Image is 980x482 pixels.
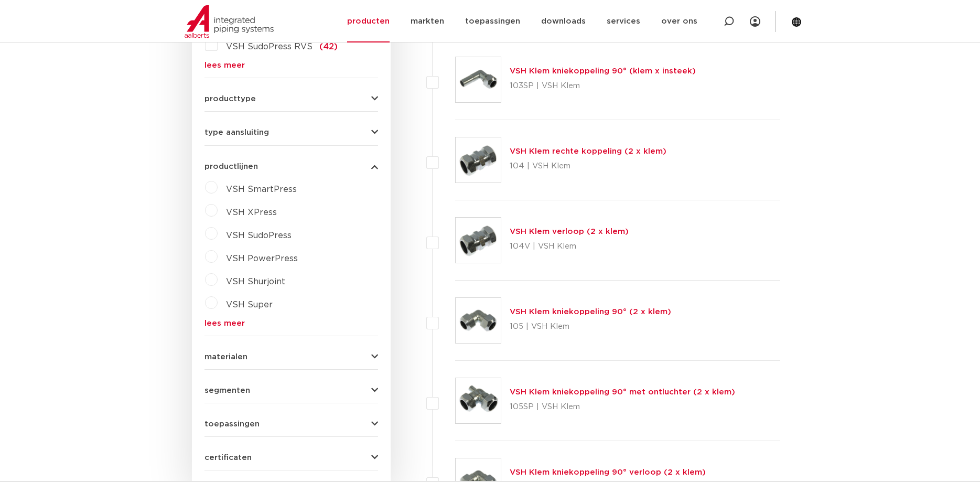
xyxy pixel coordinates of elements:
[226,277,285,286] span: VSH Shurjoint
[204,163,258,170] span: productlijnen
[204,420,260,428] span: toepassingen
[204,163,378,170] button: productlijnen
[204,128,269,136] span: type aansluiting
[226,42,313,51] span: VSH SudoPress RVS
[226,301,273,309] span: VSH Super
[204,353,247,361] span: materialen
[510,399,735,415] p: 105SP | VSH Klem
[456,378,501,423] img: Thumbnail for VSH Klem kniekoppeling 90° met ontluchter (2 x klem)
[226,208,277,217] span: VSH XPress
[319,42,338,51] span: (42)
[204,128,378,136] button: type aansluiting
[456,137,501,183] img: Thumbnail for VSH Klem rechte koppeling (2 x klem)
[204,454,378,462] button: certificaten
[510,228,629,235] a: VSH Klem verloop (2 x klem)
[204,387,250,394] span: segmenten
[510,238,629,255] p: 104V | VSH Klem
[204,454,252,462] span: certificaten
[456,57,501,102] img: Thumbnail for VSH Klem kniekoppeling 90° (klem x insteek)
[226,185,297,194] span: VSH SmartPress
[456,218,501,263] img: Thumbnail for VSH Klem verloop (2 x klem)
[204,95,256,103] span: producttype
[204,387,378,394] button: segmenten
[510,67,696,75] a: VSH Klem kniekoppeling 90° (klem x insteek)
[204,353,378,361] button: materialen
[510,318,671,335] p: 105 | VSH Klem
[510,468,706,476] a: VSH Klem kniekoppeling 90° verloop (2 x klem)
[204,95,378,103] button: producttype
[204,319,378,327] a: lees meer
[226,231,292,240] span: VSH SudoPress
[204,420,378,428] button: toepassingen
[510,78,696,94] p: 103SP | VSH Klem
[456,298,501,343] img: Thumbnail for VSH Klem kniekoppeling 90° (2 x klem)
[510,147,666,155] a: VSH Klem rechte koppeling (2 x klem)
[226,254,298,263] span: VSH PowerPress
[510,308,671,316] a: VSH Klem kniekoppeling 90° (2 x klem)
[510,388,735,396] a: VSH Klem kniekoppeling 90° met ontluchter (2 x klem)
[204,61,378,69] a: lees meer
[510,158,666,175] p: 104 | VSH Klem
